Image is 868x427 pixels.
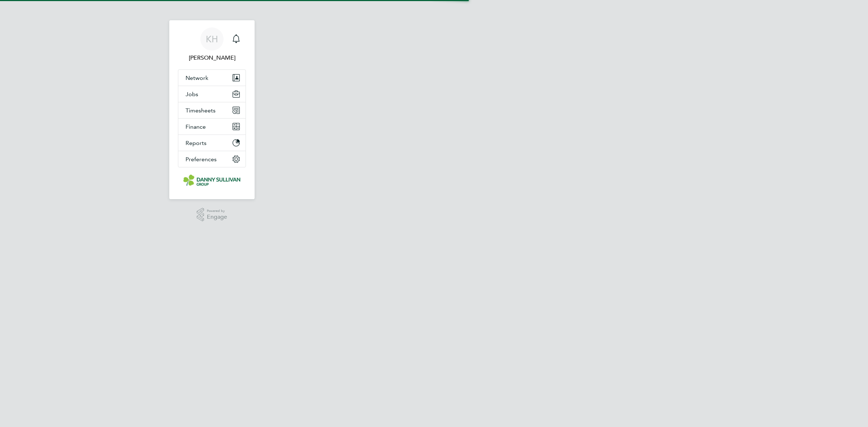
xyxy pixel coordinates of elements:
span: Timesheets [186,107,216,114]
button: Finance [178,119,246,134]
button: Timesheets [178,102,246,118]
span: Jobs [186,91,198,98]
a: KH[PERSON_NAME] [178,27,246,62]
a: Go to home page [178,175,246,186]
span: Finance [186,123,206,130]
button: Network [178,70,246,86]
span: Preferences [186,156,217,163]
span: Powered by [207,208,227,214]
span: Katie Holland [178,54,246,62]
span: Engage [207,214,227,220]
a: Powered byEngage [197,208,227,222]
span: KH [206,34,218,44]
nav: Main navigation [169,20,255,199]
button: Jobs [178,86,246,102]
button: Preferences [178,151,246,167]
button: Reports [178,135,246,151]
img: dannysullivan-logo-retina.png [183,175,241,186]
span: Reports [186,140,207,146]
span: Network [186,74,208,81]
